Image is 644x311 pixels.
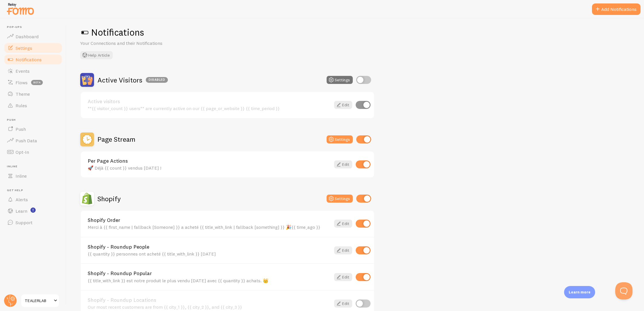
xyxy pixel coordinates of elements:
[564,286,595,298] div: Learn more
[25,297,52,304] span: TEALERLAB
[80,40,218,47] p: Your Connections and their Notifications
[88,297,331,303] a: Shopify - Roundup Locations
[16,220,32,225] span: Support
[16,34,39,39] span: Dashboard
[334,220,352,228] a: Edit
[7,189,63,192] span: Get Help
[16,91,30,97] span: Theme
[88,244,331,249] a: Shopify - Roundup People
[16,197,28,202] span: Alerts
[31,80,43,85] span: beta
[3,77,63,88] a: Flows beta
[88,106,331,111] div: **{{ visitor_count }} users** are currently active on our {{ page_or_website }} {{ time_period }}
[6,1,35,16] img: fomo-relay-logo-orange.svg
[30,208,36,213] svg: <p>Watch New Feature Tutorials!</p>
[146,77,168,83] div: Disabled
[88,99,331,104] a: Active visitors
[3,88,63,100] a: Theme
[7,25,63,29] span: Pop-ups
[88,304,331,310] div: Our most recent customers are from {{ city_1 }}, {{ city_2 }}, and {{ city_3 }}
[3,65,63,77] a: Events
[569,289,591,295] p: Learn more
[88,224,331,230] div: Merci à {{ first_name | fallback [Someone] }} a acheté {{ title_with_link | fallback [something] ...
[3,123,63,135] a: Push
[334,101,352,109] a: Edit
[3,205,63,217] a: Learn
[334,246,352,254] a: Edit
[97,76,168,85] h2: Active Visitors
[80,192,94,206] img: Shopify
[88,158,331,164] a: Per Page Actions
[80,73,94,87] img: Active Visitors
[21,294,60,308] a: TEALERLAB
[16,173,27,179] span: Inline
[16,103,27,108] span: Rules
[327,135,353,143] button: Settings
[3,135,63,146] a: Push Data
[3,170,63,182] a: Inline
[97,135,135,144] h2: Page Stream
[3,194,63,205] a: Alerts
[16,208,27,214] span: Learn
[16,45,32,51] span: Settings
[327,195,353,203] button: Settings
[88,251,331,256] div: {{ quantity }} personnes ont acheté {{ title_with_link }} [DATE]
[80,133,94,146] img: Page Stream
[80,26,630,38] h1: Notifications
[80,51,113,59] button: Help Article
[16,126,26,132] span: Push
[334,160,352,168] a: Edit
[615,282,632,300] iframe: Help Scout Beacon - Open
[16,138,37,143] span: Push Data
[3,217,63,228] a: Support
[16,149,29,155] span: Opt-In
[16,57,42,62] span: Notifications
[334,300,352,308] a: Edit
[327,76,353,84] button: Settings
[3,54,63,65] a: Notifications
[88,218,331,223] a: Shopify Order
[88,165,331,170] div: 🚀 Déjà {{ count }} vendus [DATE] !
[16,80,28,85] span: Flows
[3,42,63,54] a: Settings
[3,31,63,42] a: Dashboard
[3,100,63,111] a: Rules
[16,68,30,74] span: Events
[7,165,63,168] span: Inline
[88,271,331,276] a: Shopify - Roundup Popular
[334,273,352,281] a: Edit
[88,278,331,283] div: {{ title_with_link }} est notre produit le plus vendu [DATE] avec {{ quantity }} achats. 👑
[7,118,63,122] span: Push
[97,194,121,203] h2: Shopify
[3,146,63,158] a: Opt-In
